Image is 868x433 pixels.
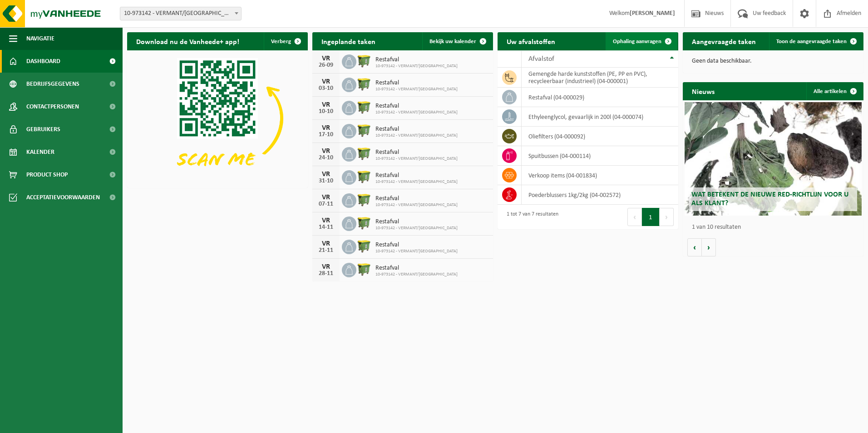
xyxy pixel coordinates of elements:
img: WB-1100-HPE-GN-50 [356,123,372,138]
span: 10-973142 - VERMANT/[GEOGRAPHIC_DATA] [375,87,458,92]
h2: Ingeplande taken [312,32,385,50]
span: Acceptatievoorwaarden [26,186,100,209]
span: 10-973142 - VERMANT/WILRIJK - WILRIJK [120,7,242,20]
span: Restafval [375,265,458,272]
span: Restafval [375,56,458,64]
a: Ophaling aanvragen [606,32,677,50]
span: 10-973142 - VERMANT/[GEOGRAPHIC_DATA] [375,156,458,162]
div: VR [317,124,335,132]
span: Contactpersonen [26,95,79,118]
button: Next [660,208,674,226]
td: verkoop items (04-001834) [522,166,678,185]
span: 10-973142 - VERMANT/WILRIJK - WILRIJK [120,7,241,20]
span: Restafval [375,241,458,249]
button: Verberg [264,32,307,50]
span: Ophaling aanvragen [613,39,661,44]
img: WB-1100-HPE-GN-50 [356,53,372,69]
td: restafval (04-000029) [522,88,678,107]
span: 10-973142 - VERMANT/[GEOGRAPHIC_DATA] [375,249,458,254]
div: 17-10 [317,132,335,138]
img: Download de VHEPlus App [127,50,308,186]
a: Alle artikelen [806,82,863,100]
div: 28-11 [317,271,335,277]
div: VR [317,194,335,201]
span: Wat betekent de nieuwe RED-richtlijn voor u als klant? [691,191,848,207]
td: poederblussers 1kg/2kg (04-002572) [522,185,678,205]
div: VR [317,263,335,271]
span: Restafval [375,149,458,156]
div: VR [317,217,335,224]
span: Verberg [271,39,291,44]
div: VR [317,101,335,108]
span: 10-973142 - VERMANT/[GEOGRAPHIC_DATA] [375,202,458,208]
img: WB-1100-HPE-GN-50 [356,76,372,92]
a: Bekijk uw kalender [422,32,492,50]
span: Bekijk uw kalender [429,39,476,44]
img: WB-1100-HPE-GN-50 [356,192,372,207]
div: 1 tot 7 van 7 resultaten [502,207,558,227]
span: Restafval [375,126,458,133]
div: 31-10 [317,178,335,184]
span: 10-973142 - VERMANT/[GEOGRAPHIC_DATA] [375,110,458,115]
div: 14-11 [317,224,335,231]
span: Restafval [375,172,458,179]
td: oliefilters (04-000092) [522,127,678,146]
span: Navigatie [26,27,54,50]
button: Previous [627,208,642,226]
div: VR [317,55,335,62]
span: Toon de aangevraagde taken [776,39,847,44]
img: WB-1100-HPE-GN-50 [356,215,372,231]
span: Dashboard [26,50,60,73]
span: Restafval [375,195,458,202]
div: VR [317,240,335,247]
img: WB-1100-HPE-GN-50 [356,169,372,184]
img: WB-1100-HPE-GN-50 [356,146,372,161]
div: 10-10 [317,108,335,115]
span: Restafval [375,79,458,87]
h2: Nieuws [683,82,724,100]
div: 07-11 [317,201,335,207]
strong: [PERSON_NAME] [630,10,675,17]
p: Geen data beschikbaar. [692,58,854,64]
div: VR [317,148,335,155]
img: WB-1100-HPE-GN-50 [356,238,372,254]
button: 1 [642,208,660,226]
span: 10-973142 - VERMANT/[GEOGRAPHIC_DATA] [375,226,458,231]
div: VR [317,171,335,178]
span: Gebruikers [26,118,60,141]
span: 10-973142 - VERMANT/[GEOGRAPHIC_DATA] [375,133,458,138]
div: 26-09 [317,62,335,69]
img: WB-1100-HPE-GN-50 [356,261,372,277]
span: Product Shop [26,163,68,186]
div: 03-10 [317,85,335,92]
span: Bedrijfsgegevens [26,73,79,95]
a: Toon de aangevraagde taken [769,32,863,50]
button: Volgende [702,238,716,256]
h2: Uw afvalstoffen [498,32,564,50]
p: 1 van 10 resultaten [692,224,859,231]
td: spuitbussen (04-000114) [522,146,678,166]
img: WB-1100-HPE-GN-50 [356,99,372,115]
span: 10-973142 - VERMANT/[GEOGRAPHIC_DATA] [375,272,458,277]
span: Kalender [26,141,54,163]
h2: Download nu de Vanheede+ app! [127,32,248,50]
td: ethyleenglycol, gevaarlijk in 200l (04-000074) [522,107,678,127]
span: Restafval [375,103,458,110]
div: VR [317,78,335,85]
a: Wat betekent de nieuwe RED-richtlijn voor u als klant? [685,102,862,216]
td: gemengde harde kunststoffen (PE, PP en PVC), recycleerbaar (industrieel) (04-000001) [522,68,678,88]
span: 10-973142 - VERMANT/[GEOGRAPHIC_DATA] [375,64,458,69]
span: Afvalstof [528,55,554,63]
h2: Aangevraagde taken [683,32,765,50]
button: Vorige [687,238,702,256]
div: 21-11 [317,247,335,254]
span: 10-973142 - VERMANT/[GEOGRAPHIC_DATA] [375,179,458,185]
div: 24-10 [317,155,335,161]
span: Restafval [375,218,458,226]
